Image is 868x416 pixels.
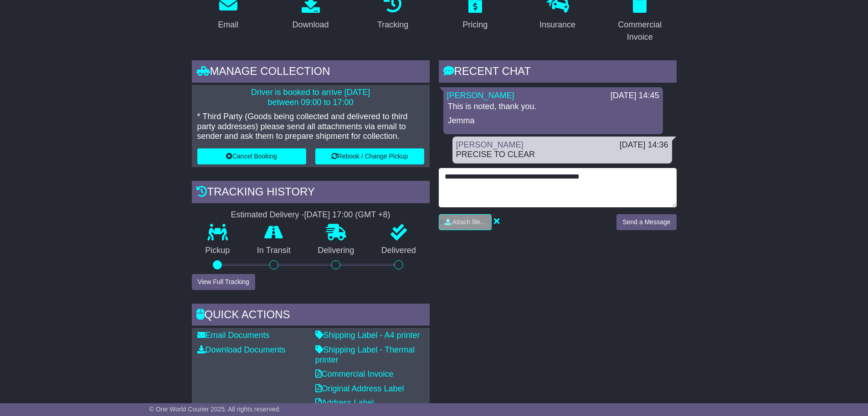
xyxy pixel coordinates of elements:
[292,19,329,31] div: Download
[315,369,394,379] a: Commercial Invoice
[304,246,368,256] p: Delivering
[192,274,255,290] button: View Full Tracking
[304,210,390,220] div: [DATE] 17:00 (GMT +8)
[315,384,404,393] a: Original Address Label
[448,116,658,126] p: Jemma
[456,140,524,149] a: [PERSON_NAME]
[149,405,281,413] span: © One World Courier 2025. All rights reserved.
[192,60,430,85] div: Manage collection
[192,181,430,205] div: Tracking history
[377,19,408,31] div: Tracking
[197,88,424,107] p: Driver is booked to arrive [DATE] between 09:00 to 17:00
[315,148,424,164] button: Rebook / Change Pickup
[448,102,658,112] p: This is noted, thank you.
[456,150,668,160] div: PRECISE TO CLEAR
[539,19,575,31] div: Insurance
[611,91,659,101] div: [DATE] 14:45
[616,214,676,230] button: Send a Message
[609,19,671,43] div: Commercial Invoice
[192,304,430,328] div: Quick Actions
[197,345,286,354] a: Download Documents
[439,60,677,85] div: RECENT CHAT
[218,19,238,31] div: Email
[315,331,420,340] a: Shipping Label - A4 printer
[192,246,244,256] p: Pickup
[462,19,488,31] div: Pricing
[197,148,306,164] button: Cancel Booking
[315,398,374,407] a: Address Label
[315,345,415,364] a: Shipping Label - Thermal printer
[447,91,514,100] a: [PERSON_NAME]
[243,246,304,256] p: In Transit
[197,112,424,142] p: * Third Party (Goods being collected and delivered to third party addresses) please send all atta...
[368,246,430,256] p: Delivered
[620,140,668,150] div: [DATE] 14:36
[197,331,270,340] a: Email Documents
[192,210,430,220] div: Estimated Delivery -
